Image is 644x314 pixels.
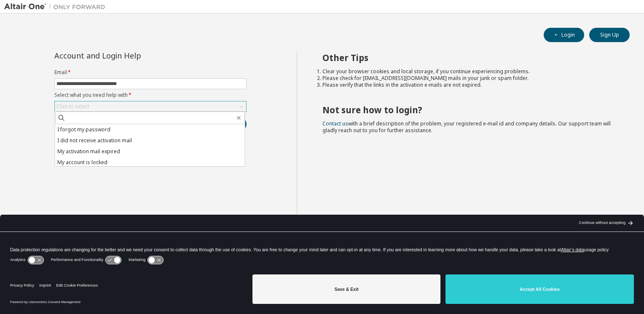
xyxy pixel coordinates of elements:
[322,68,615,75] li: Clear your browser cookies and local storage, if you continue experiencing problems.
[322,120,348,127] a: Contact us
[322,75,615,82] li: Please check for [EMAIL_ADDRESS][DOMAIN_NAME] mails in your junk or spam folder.
[322,82,615,88] li: Please verify that the links in the activation e-mails are not expired.
[55,124,245,135] li: I forgot my password
[544,28,584,42] button: Login
[322,120,611,134] span: with a brief description of the problem, your registered e-mail id and company details. Our suppo...
[322,104,615,115] h2: Not sure how to login?
[4,3,110,11] img: Altair One
[54,52,208,59] div: Account and Login Help
[54,69,247,76] label: Email
[55,101,246,112] div: Click to select
[322,52,615,63] h2: Other Tips
[589,28,630,42] button: Sign Up
[56,103,89,110] div: Click to select
[54,92,247,98] label: Select what you need help with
